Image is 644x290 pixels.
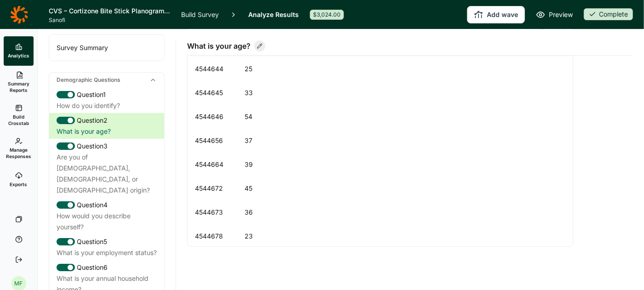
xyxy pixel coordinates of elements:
div: 39 [245,160,565,169]
div: 4544678 [195,232,241,241]
div: $3,024.00 [310,10,344,20]
div: 54 [245,112,565,121]
div: 45 [245,184,565,193]
span: Build Crosstab [7,114,30,126]
a: Manage Responses [4,132,34,165]
span: Manage Responses [6,147,31,159]
a: Build Crosstab [4,99,34,132]
span: What is your age? [187,40,251,51]
button: Complete [584,8,633,21]
span: Summary Reports [7,80,30,93]
div: 25 [245,64,565,74]
div: Question 4 [57,199,157,210]
div: How would you describe yourself? [57,210,157,233]
div: Complete [584,8,633,20]
div: 4544672 [195,184,241,193]
div: Are you of [DEMOGRAPHIC_DATA], [DEMOGRAPHIC_DATA], or [DEMOGRAPHIC_DATA] origin? [57,152,157,196]
div: Question 2 [57,115,157,126]
div: Survey Summary [49,35,164,61]
div: Question 5 [57,236,157,247]
div: 36 [245,208,565,217]
div: How do you identify? [57,100,157,111]
div: Question 1 [57,89,157,100]
div: 4544656 [195,136,241,145]
div: 23 [245,232,565,241]
div: What is your age? [57,126,157,137]
div: 4544664 [195,160,241,169]
a: Summary Reports [4,66,34,99]
div: Question 6 [57,262,157,273]
a: Exports [4,165,34,194]
div: Question 3 [57,141,157,152]
a: Analytics [4,36,34,66]
div: What is your employment status? [57,247,157,258]
div: 4544646 [195,112,241,121]
div: 37 [245,136,565,145]
button: Add wave [467,6,525,23]
span: Analytics [8,52,29,59]
div: 33 [245,88,565,97]
div: 4544645 [195,88,241,97]
a: Preview [536,9,573,20]
div: 4544673 [195,208,241,217]
div: 4544644 [195,64,241,74]
h1: CVS – Cortizone Bite Stick Planogram Location [49,6,170,17]
span: Sanofi [49,17,170,24]
span: Preview [549,9,573,20]
div: Demographic Questions [49,73,164,87]
span: Exports [10,181,28,188]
